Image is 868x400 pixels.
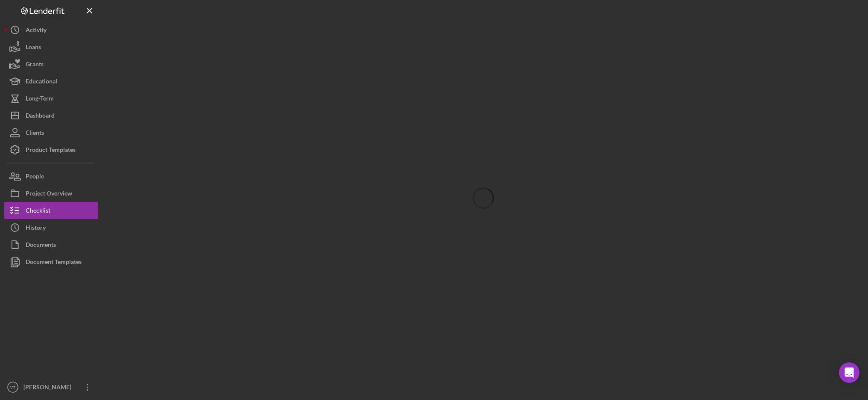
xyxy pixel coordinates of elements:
button: Checklist [4,202,98,219]
button: VT[PERSON_NAME] [4,379,98,396]
button: Clients [4,124,98,141]
button: Documents [4,236,98,253]
div: Documents [26,236,56,255]
button: Dashboard [4,107,98,124]
text: VT [10,385,15,390]
button: Long-Term [4,90,98,107]
button: Loans [4,39,98,56]
div: Product Templates [26,141,76,160]
div: Document Templates [26,253,82,273]
button: Grants [4,56,98,73]
button: Educational [4,73,98,90]
button: Document Templates [4,253,98,270]
div: Checklist [26,202,50,221]
button: Project Overview [4,185,98,202]
div: Grants [26,56,44,75]
div: History [26,219,46,238]
div: [PERSON_NAME] [21,379,77,398]
div: Open Intercom Messenger [839,362,859,383]
div: Clients [26,124,44,143]
div: Long-Term [26,90,54,109]
div: Loans [26,39,41,58]
button: People [4,168,98,185]
button: Activity [4,21,98,39]
div: Project Overview [26,185,72,204]
div: Educational [26,73,57,92]
button: History [4,219,98,236]
div: Activity [26,21,47,41]
div: Dashboard [26,107,55,126]
div: People [26,168,44,187]
button: Product Templates [4,141,98,158]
